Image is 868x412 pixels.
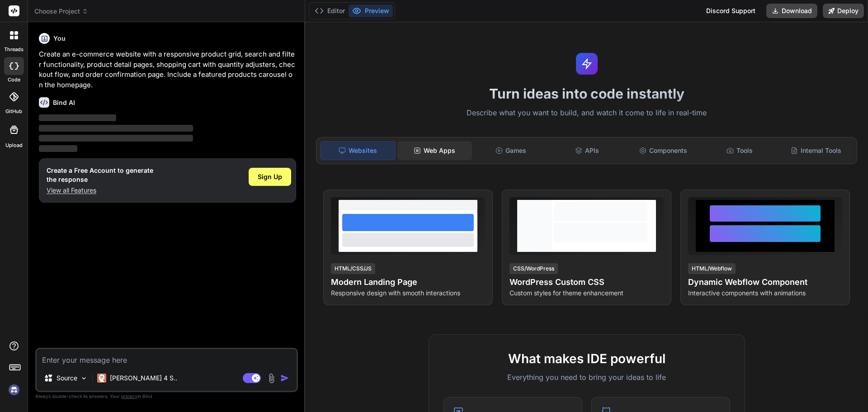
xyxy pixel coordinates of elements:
p: Interactive components with animations [688,289,842,298]
div: CSS/WordPress [509,263,558,274]
div: APIs [550,141,624,160]
div: HTML/Webflow [688,263,736,274]
label: threads [4,46,24,53]
p: Source [57,374,77,383]
span: ‌ [39,125,193,132]
div: Components [626,141,701,160]
span: ‌ [39,114,116,121]
div: Tools [703,141,777,160]
p: Create an e-commerce website with a responsive product grid, search and filter functionality, pro... [39,49,296,90]
p: Always double-check its answers. Your in Bind [35,392,298,401]
span: privacy [121,393,137,399]
button: Download [766,4,817,18]
label: code [8,76,20,84]
span: Sign Up [258,172,282,181]
img: Claude 4 Sonnet [97,374,106,383]
h1: Create a Free Account to generate the response [47,166,153,184]
button: Preview [349,5,393,17]
div: Web Apps [397,141,472,160]
h4: WordPress Custom CSS [509,276,664,289]
p: [PERSON_NAME] 4 S.. [110,374,177,383]
button: Editor [311,5,349,17]
img: signin [6,382,22,398]
h1: Turn ideas into code instantly [311,85,863,102]
label: GitHub [5,108,22,115]
img: Pick Models [80,374,88,382]
p: Everything you need to bring your ideas to life [443,372,730,383]
div: HTML/CSS/JS [331,263,375,274]
div: Discord Support [701,4,761,18]
h6: Bind AI [53,98,75,107]
h6: You [53,34,66,43]
span: Choose Project [34,7,88,16]
button: Deploy [823,4,864,18]
span: ‌ [39,135,193,142]
div: Websites [320,141,396,160]
img: icon [280,374,289,383]
h4: Modern Landing Page [331,276,485,289]
img: attachment [266,373,277,384]
div: Internal Tools [778,141,853,160]
p: View all Features [47,186,153,195]
span: ‌ [39,145,77,152]
h2: What makes IDE powerful [443,349,730,368]
label: Upload [5,142,23,149]
h4: Dynamic Webflow Component [688,276,842,289]
p: Describe what you want to build, and watch it come to life in real-time [311,107,863,119]
p: Responsive design with smooth interactions [331,289,485,298]
p: Custom styles for theme enhancement [509,289,664,298]
div: Games [474,141,548,160]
